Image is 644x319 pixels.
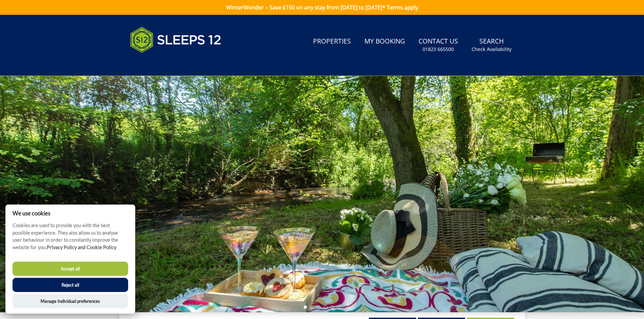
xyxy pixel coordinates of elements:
h2: We use cookies [5,210,135,216]
p: Cookies are used to provide you with the best possible experience. They also allow us to analyse ... [5,222,135,256]
small: Check Availability [472,46,511,53]
a: SearchCheck Availability [469,34,514,56]
iframe: Customer reviews powered by Trustpilot [127,61,198,67]
img: Sleeps 12 [130,23,221,57]
button: Manage Individual preferences [13,294,128,308]
small: 01823 665500 [423,46,454,53]
a: Contact Us01823 665500 [416,34,461,56]
a: My Booking [362,34,408,49]
button: Accept all [13,262,128,276]
a: Properties [310,34,354,49]
a: Privacy Policy and Cookie Policy [47,244,116,250]
button: Reject all [13,278,128,292]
